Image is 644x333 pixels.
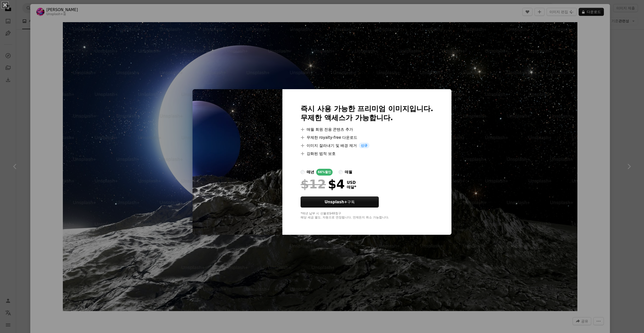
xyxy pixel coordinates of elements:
[307,169,314,175] div: 매년
[301,196,379,208] button: Unsplash+구독
[316,169,333,176] div: 66% 할인
[345,169,352,175] div: 매월
[301,178,345,191] div: $4
[301,135,433,141] li: 무제한 royalty-free 다운로드
[359,143,369,149] span: 신규
[301,178,326,191] span: $12
[347,180,356,185] span: USD
[301,170,305,174] input: 매년66%할인
[301,126,433,132] li: 매월 회원 전용 콘텐츠 추가
[325,200,347,204] strong: Unsplash+
[339,170,343,174] input: 매월
[193,89,282,235] img: premium_photo-1719484515920-047cae643a45
[301,151,433,157] li: 강화된 법적 보호
[301,104,433,122] h2: 즉시 사용 가능한 프리미엄 이미지입니다. 무제한 액세스가 가능합니다.
[301,212,433,220] div: *매년 납부 시 선불로 $48 청구 해당 세금 별도. 자동으로 연장됩니다. 언제든지 취소 가능합니다.
[301,143,433,149] li: 이미지 잘라내기 및 배경 제거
